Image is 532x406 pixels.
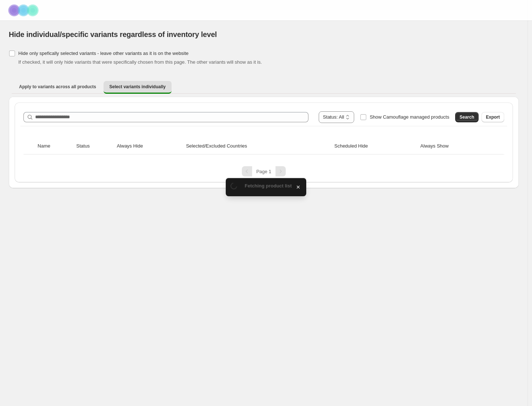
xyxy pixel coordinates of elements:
[74,138,115,154] th: Status
[245,183,292,189] span: Fetching product list
[35,138,74,154] th: Name
[13,81,102,93] button: Apply to variants across all products
[18,51,188,56] span: Hide only spefically selected variants - leave other variants as it is on the website
[455,112,479,122] button: Search
[115,138,184,154] th: Always Hide
[418,138,492,154] th: Always Show
[9,97,519,188] div: Select variants individually
[109,84,166,90] span: Select variants individually
[482,112,504,122] button: Export
[9,30,217,38] span: Hide individual/specific variants regardless of inventory level
[18,59,262,65] span: If checked, it will only hide variants that were specifically chosen from this page. The other va...
[104,81,172,94] button: Select variants individually
[370,114,449,120] span: Show Camouflage managed products
[184,138,332,154] th: Selected/Excluded Countries
[460,114,474,120] span: Search
[19,84,96,90] span: Apply to variants across all products
[256,169,271,174] span: Page 1
[20,166,507,176] nav: Pagination
[486,114,500,120] span: Export
[332,138,418,154] th: Scheduled Hide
